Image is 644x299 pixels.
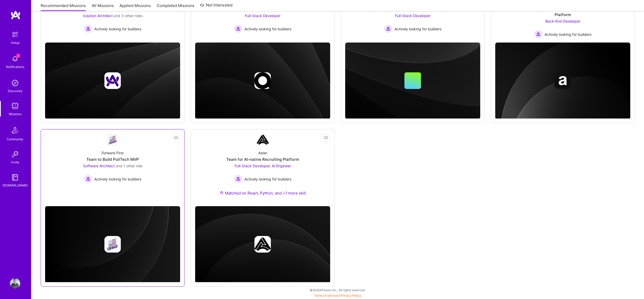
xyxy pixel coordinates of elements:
[544,32,591,37] span: Actively looking for builders
[324,136,328,140] i: icon EyeClosed
[10,149,20,159] img: Invite
[10,101,20,111] img: teamwork
[11,159,19,165] div: Invite
[8,88,23,94] div: Discovery
[245,13,280,18] span: Full-Stack Developer
[41,3,86,11] a: Recommended Missions
[220,191,224,195] img: Ateam Purple Icon
[10,78,20,88] img: discovery
[258,150,267,156] div: Aster
[45,43,180,119] img: cover
[16,54,20,58] span: 2
[94,26,141,32] span: Actively looking for builders
[394,26,441,32] span: Actively looking for builders
[7,136,23,142] div: Community
[116,164,142,168] span: and 1 other role
[6,64,24,69] div: Notifications
[220,190,306,196] div: Matched on React, Python, and +1 more skill
[9,111,22,117] div: Missions
[86,157,139,162] div: Team to Build PoliTech MVP
[104,236,121,253] img: Company logo
[10,172,20,183] img: guide book
[195,134,330,202] a: Company LogoAsterTeam for AI-native Recruiting PlatformFull-Stack Developer, AI Engineer Actively...
[495,43,630,119] img: cover
[226,157,299,162] div: Team for AI-native Recruiting Platform
[384,25,392,33] img: Actively looking for builders
[10,10,21,20] img: logo
[200,2,232,11] a: Not Interested
[3,183,28,188] div: [DOMAIN_NAME]
[254,236,271,253] img: Company logo
[195,206,330,283] img: cover
[83,13,113,18] span: Solution Architect
[10,278,20,289] img: User Avatar
[84,175,92,183] img: Actively looking for builders
[340,294,361,297] a: Privacy Policy
[195,43,330,119] img: cover
[94,176,141,182] span: Actively looking for builders
[234,175,242,183] img: Actively looking for builders
[10,54,20,64] img: bell
[114,13,143,18] span: and 3 other roles
[9,124,21,136] img: Community
[45,206,180,283] img: cover
[102,150,124,156] div: Forward First
[345,43,480,119] img: cover
[495,6,630,17] div: Senior Backend Engineer (AI/Integrations) to join an AI Automation Platform
[10,29,20,40] img: setup
[119,3,151,11] a: Applied Missions
[395,13,430,18] span: Full-Stack Developer
[244,26,291,32] span: Actively looking for builders
[254,72,271,89] img: Company logo
[11,40,19,45] div: Setup
[104,72,121,89] img: Company logo
[84,25,92,33] img: Actively looking for builders
[314,294,361,297] span: |
[31,283,644,296] div: © 2025 ATeams Inc., All rights reserved.
[157,3,194,11] a: Completed Missions
[314,294,338,297] a: Terms of Service
[555,72,571,89] img: Company logo
[83,164,115,168] span: Software Architect
[234,25,242,33] img: Actively looking for builders
[534,30,542,38] img: Actively looking for builders
[235,164,291,168] span: Full-Stack Developer, AI Engineer
[45,134,180,202] a: Company LogoForward FirstTeam to Build PoliTech MVPSoftware Architect and 1 other roleActively lo...
[92,3,114,11] a: All Missions
[174,136,178,140] i: icon EyeClosed
[257,134,269,146] img: Company Logo
[9,278,22,289] a: User Avatar
[546,19,580,23] span: Back-End Developer
[244,176,291,182] span: Actively looking for builders
[107,134,119,146] img: Company Logo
